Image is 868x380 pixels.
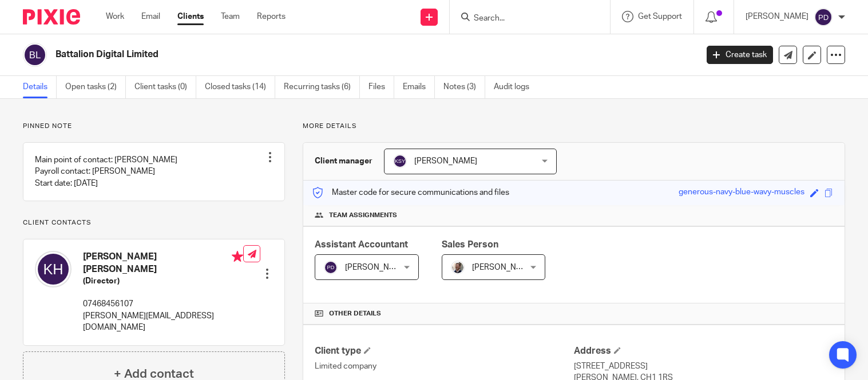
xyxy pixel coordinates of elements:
[315,240,408,249] span: Assistant Accountant
[23,43,47,67] img: svg%3E
[221,11,240,22] a: Team
[451,261,465,274] img: Matt%20Circle.png
[638,13,682,21] span: Get Support
[329,309,381,318] span: Other details
[472,263,535,271] span: [PERSON_NAME]
[315,361,574,372] p: Limited company
[494,76,538,98] a: Audit logs
[574,345,833,357] h4: Address
[393,154,407,168] img: svg%3E
[141,11,160,22] a: Email
[205,76,275,98] a: Closed tasks (14)
[315,155,372,167] h3: Client manager
[83,275,243,287] h5: (Director)
[312,187,509,198] p: Master code for secure communications and files
[23,122,285,131] p: Pinned note
[35,251,72,287] img: svg%3E
[56,49,562,61] h2: Battalion Digital Limited
[83,298,243,310] p: 07468456107
[473,14,576,24] input: Search
[177,11,204,22] a: Clients
[442,240,498,249] span: Sales Person
[368,76,394,98] a: Files
[23,76,57,98] a: Details
[257,11,286,22] a: Reports
[284,76,360,98] a: Recurring tasks (6)
[106,11,124,22] a: Work
[83,310,243,334] p: [PERSON_NAME][EMAIL_ADDRESS][DOMAIN_NAME]
[814,8,833,26] img: svg%3E
[443,76,485,98] a: Notes (3)
[679,186,804,199] div: generous-navy-blue-wavy-muscles
[329,211,397,220] span: Team assignments
[324,261,338,274] img: svg%3E
[414,157,477,165] span: [PERSON_NAME]
[232,251,243,262] i: Primary
[403,76,435,98] a: Emails
[23,9,80,25] img: Pixie
[23,218,285,227] p: Client contacts
[83,251,243,275] h4: [PERSON_NAME] [PERSON_NAME]
[315,345,574,357] h4: Client type
[134,76,196,98] a: Client tasks (0)
[707,46,773,64] a: Create task
[574,361,833,372] p: [STREET_ADDRESS]
[303,122,845,131] p: More details
[345,263,408,271] span: [PERSON_NAME]
[65,76,126,98] a: Open tasks (2)
[746,11,808,22] p: [PERSON_NAME]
